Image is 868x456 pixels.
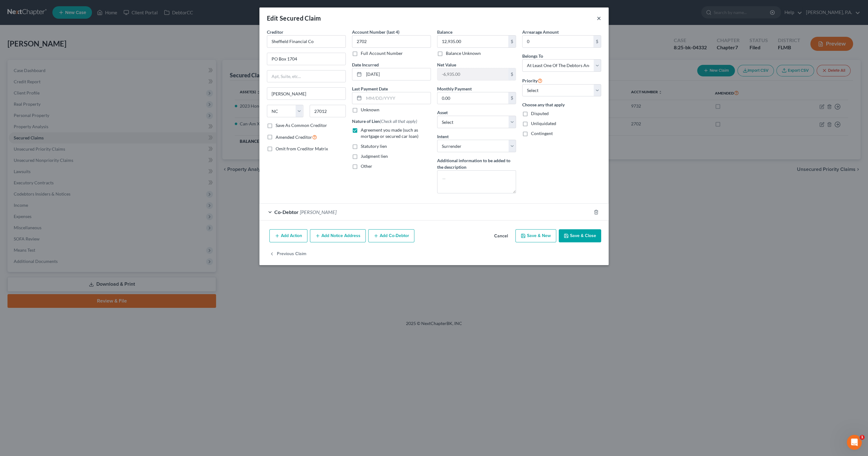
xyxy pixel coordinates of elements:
button: Add Notice Address [310,229,366,242]
label: Monthly Payment [437,85,472,92]
div: $ [508,92,516,104]
input: Enter city... [267,88,345,99]
button: Add Action [269,229,307,242]
input: Apt, Suite, etc... [267,70,345,82]
label: Intent [437,133,449,140]
label: Account Number (last 4) [352,29,399,35]
input: 0.00 [437,68,508,80]
div: Edit Secured Claim [267,14,321,22]
input: MM/DD/YYYY [364,68,431,80]
button: × [597,14,601,22]
label: Net Value [437,61,456,68]
label: Full Account Number [361,50,403,56]
input: Search creditor by name... [267,35,346,48]
label: Arrearage Amount [522,29,559,35]
input: 0.00 [437,36,508,47]
label: Date Incurred [352,61,379,68]
label: Choose any that apply [522,101,601,108]
label: Additional information to be added to the description [437,157,516,170]
span: Contingent [531,131,553,136]
input: Enter zip... [310,105,346,117]
button: Save & New [515,229,556,242]
label: Last Payment Date [352,85,388,92]
span: (Check all that apply) [380,119,417,124]
span: Co-Debtor [274,209,299,215]
span: Agreement you made (such as mortgage or secured car loan) [361,127,418,139]
span: Unliquidated [531,121,556,126]
button: Previous Claim [269,247,306,260]
span: Omit from Creditor Matrix [276,146,328,151]
span: 1 [860,435,865,440]
label: Save As Common Creditor [276,122,327,129]
label: Balance [437,29,452,35]
span: Other [361,163,372,169]
div: $ [593,36,601,47]
label: Unknown [361,107,379,113]
div: $ [508,36,516,47]
button: Save & Close [559,229,601,242]
iframe: Intercom live chat [847,435,862,450]
input: 0.00 [523,36,593,47]
input: XXXX [352,35,431,48]
span: Belongs To [522,53,543,59]
span: Judgment lien [361,153,388,159]
span: Disputed [531,111,549,116]
button: Add Co-Debtor [368,229,414,242]
button: Cancel [489,230,513,242]
span: Statutory lien [361,143,387,149]
span: Asset [437,110,448,115]
input: MM/DD/YYYY [364,92,431,104]
input: Enter address... [267,53,345,65]
span: Amended Creditor [276,134,312,140]
div: $ [508,68,516,80]
label: Priority [522,77,542,84]
input: 0.00 [437,92,508,104]
label: Nature of Lien [352,118,417,124]
label: Balance Unknown [446,50,481,56]
span: [PERSON_NAME] [300,209,336,215]
span: Creditor [267,29,283,35]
